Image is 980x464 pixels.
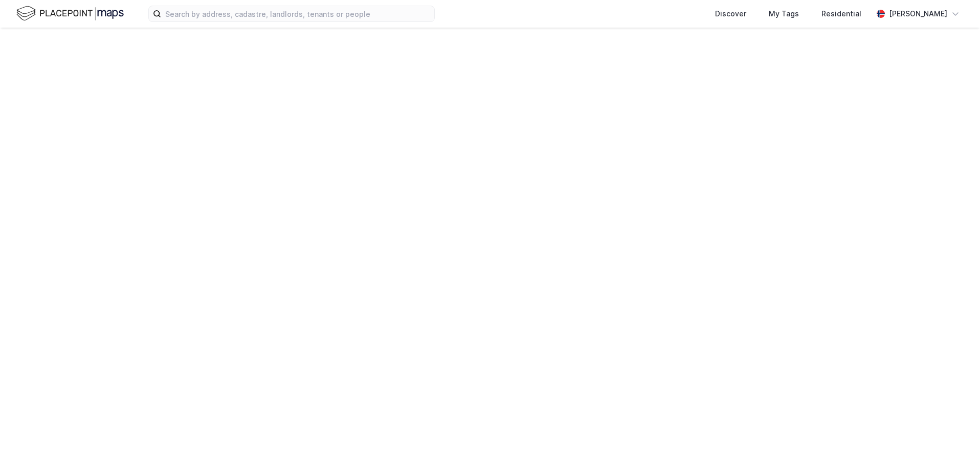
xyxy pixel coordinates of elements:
iframe: Chat Widget [929,415,980,464]
div: My Tags [769,8,799,20]
div: Residential [821,8,861,20]
img: logo.f888ab2527a4732fd821a326f86c7f29.svg [16,5,124,22]
input: Search by address, cadastre, landlords, tenants or people [161,6,434,21]
div: Discover [715,8,746,20]
div: [PERSON_NAME] [889,8,947,20]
